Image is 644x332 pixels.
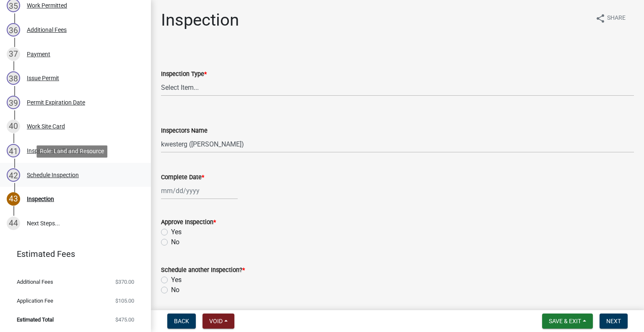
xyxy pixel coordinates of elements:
[27,51,50,57] div: Payment
[589,10,632,26] button: shareShare
[7,120,20,133] div: 40
[7,168,20,182] div: 42
[203,314,234,329] button: Void
[549,318,581,324] span: Save & Exit
[7,144,20,157] div: 41
[17,317,54,322] span: Estimated Total
[7,192,20,206] div: 43
[542,314,593,329] button: Save & Exit
[27,27,67,33] div: Additional Fees
[7,23,20,37] div: 36
[171,237,179,247] label: No
[7,71,20,85] div: 38
[161,10,239,30] h1: Inspection
[7,47,20,61] div: 37
[171,275,182,285] label: Yes
[17,279,53,285] span: Additional Fees
[7,217,20,230] div: 44
[27,196,54,202] div: Inspection
[161,267,245,273] label: Schedule another Inspection?
[27,75,59,81] div: Issue Permit
[161,175,204,180] label: Complete Date
[115,298,134,303] span: $105.00
[7,96,20,109] div: 39
[595,13,605,24] i: share
[27,172,79,178] div: Schedule Inspection
[161,128,208,134] label: Inspectors Name
[161,220,216,225] label: Approve Inspection
[27,3,67,8] div: Work Permitted
[171,285,179,295] label: No
[115,279,134,285] span: $370.00
[171,227,182,237] label: Yes
[161,71,207,77] label: Inspection Type
[115,317,134,322] span: $475.00
[36,145,107,157] div: Role: Land and Resource
[7,246,138,262] a: Estimated Fees
[174,318,189,324] span: Back
[161,182,238,199] input: mm/dd/yyyy
[17,298,53,303] span: Application Fee
[167,314,196,329] button: Back
[606,318,621,324] span: Next
[209,318,223,324] span: Void
[27,148,88,154] div: Inspection or Extension
[27,99,85,105] div: Permit Expiration Date
[27,123,65,129] div: Work Site Card
[607,13,626,24] span: Share
[600,314,628,329] button: Next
